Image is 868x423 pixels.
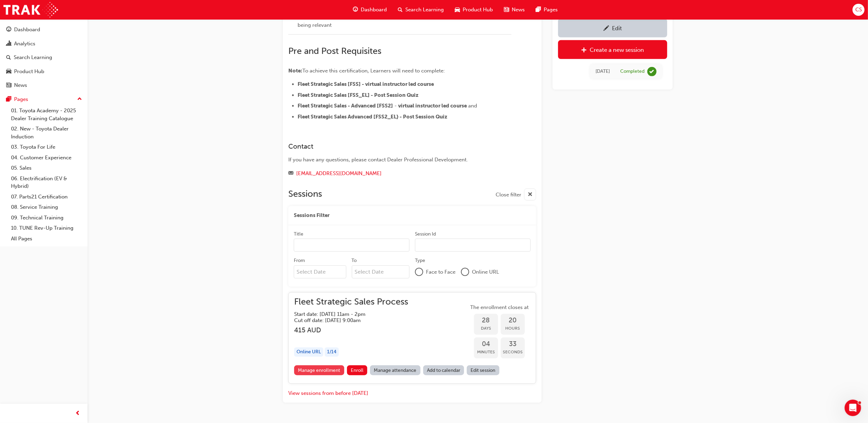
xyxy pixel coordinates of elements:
[361,6,387,14] span: Dashboard
[474,317,498,324] span: 28
[6,82,11,89] span: news-icon
[288,68,302,74] span: Note:
[351,367,363,373] span: Enroll
[392,3,449,17] a: search-iconSearch Learning
[294,257,305,264] div: From
[294,239,409,252] input: Title
[463,6,493,14] span: Product Hub
[298,92,418,98] span: Fleet Strategic Sales [FSS_EL] - Post Session Quiz
[288,169,511,178] div: Email
[298,103,393,109] span: Fleet Strategic Sales - Advanced [FSS2]
[468,103,477,109] span: and
[6,55,11,61] span: search-icon
[298,114,447,120] span: Fleet Strategic Sales Advanced [FSS2_EL} - Post Session Quiz
[14,95,28,103] div: Pages
[501,348,525,356] span: Seconds
[845,400,861,416] iframe: Intercom live chat
[8,202,85,213] a: 08. Service Training
[558,40,667,59] a: Create a new session
[8,105,85,124] a: 01. Toyota Academy - 2025 Dealer Training Catalogue
[855,6,862,14] span: CS
[496,191,521,199] span: Close filter
[3,65,85,78] a: Product Hub
[544,6,558,14] span: Pages
[3,2,58,18] img: Trak
[590,46,644,53] div: Create a new session
[496,188,536,201] button: Close filter
[528,191,533,199] span: cross-icon
[6,27,11,33] span: guage-icon
[325,347,339,357] div: 1 / 14
[294,347,323,357] div: Online URL
[415,231,436,238] div: Session Id
[298,14,507,28] span: Gain trust with the Fleet customer by demonstrating your focus on delivering value and being rele...
[288,188,322,201] h2: Sessions
[8,192,85,202] a: 07. Parts21 Certification
[14,54,52,61] div: Search Learning
[3,23,85,36] a: Dashboard
[449,3,498,17] a: car-iconProduct Hub
[76,409,81,418] span: prev-icon
[426,268,455,276] span: Face to Face
[394,103,397,109] span: -
[294,365,344,375] a: Manage enrollment
[294,298,530,378] button: Fleet Strategic Sales ProcessStart date: [DATE] 11am - 2pm Cut off date: [DATE] 9:00am 415 AUDOnl...
[474,340,498,348] span: 04
[467,365,499,375] a: Edit session
[296,170,382,176] a: [EMAIL_ADDRESS][DOMAIN_NAME]
[423,365,464,375] a: Add to calendar
[595,68,610,76] div: Thu Aug 01 2024 10:00:00 GMT+1000 (Australian Eastern Standard Time)
[8,163,85,173] a: 05. Sales
[14,40,35,48] div: Analytics
[288,171,293,177] span: email-icon
[536,5,541,14] span: pages-icon
[647,67,657,76] span: learningRecordVerb_COMPLETE-icon
[853,4,865,16] button: CS
[347,3,392,17] a: guage-iconDashboard
[501,340,525,348] span: 33
[14,26,40,34] div: Dashboard
[370,365,420,375] a: Manage attendance
[415,257,425,264] div: Type
[8,233,85,244] a: All Pages
[294,211,329,219] span: Sessions Filter
[612,25,622,32] div: Edit
[581,47,587,54] span: plus-icon
[455,5,460,14] span: car-icon
[3,51,85,64] a: Search Learning
[8,152,85,163] a: 04. Customer Experience
[352,257,357,264] div: To
[294,317,397,323] h5: Cut off date: [DATE] 9:00am
[302,68,445,74] span: To achieve this certification, Learners will need to complete:
[3,79,85,92] a: News
[347,365,368,375] button: Enroll
[294,231,303,238] div: Title
[3,22,85,93] button: DashboardAnalyticsSearch LearningProduct HubNews
[294,311,397,317] h5: Start date: [DATE] 11am - 2pm
[8,213,85,223] a: 09. Technical Training
[398,5,403,14] span: search-icon
[8,223,85,233] a: 10. TUNE Rev-Up Training
[352,265,410,278] input: To
[288,142,511,150] h3: Contact
[415,239,531,252] input: Session Id
[77,95,82,104] span: up-icon
[294,298,408,306] span: Fleet Strategic Sales Process
[288,389,368,397] button: View sessions from before [DATE]
[504,5,509,14] span: news-icon
[6,41,11,47] span: chart-icon
[294,265,346,278] input: From
[3,93,85,106] button: Pages
[474,324,498,332] span: Days
[14,81,27,89] div: News
[468,304,530,311] span: The enrollment closes at
[8,124,85,142] a: 02. New - Toyota Dealer Induction
[474,348,498,356] span: Minutes
[501,317,525,324] span: 20
[498,3,530,17] a: news-iconNews
[405,6,444,14] span: Search Learning
[298,81,434,87] span: Fleet Strategic Sales [FSS] - virtual instructor led course
[8,142,85,152] a: 03. Toyota For Life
